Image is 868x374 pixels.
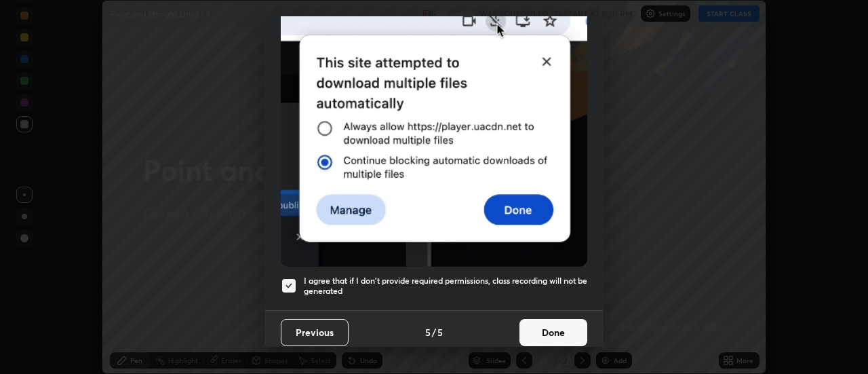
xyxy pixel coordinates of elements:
h4: 5 [437,325,443,339]
h4: 5 [425,325,431,339]
h5: I agree that if I don't provide required permissions, class recording will not be generated [304,276,587,297]
button: Previous [281,319,349,346]
h4: / [432,325,436,339]
button: Done [519,319,587,346]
